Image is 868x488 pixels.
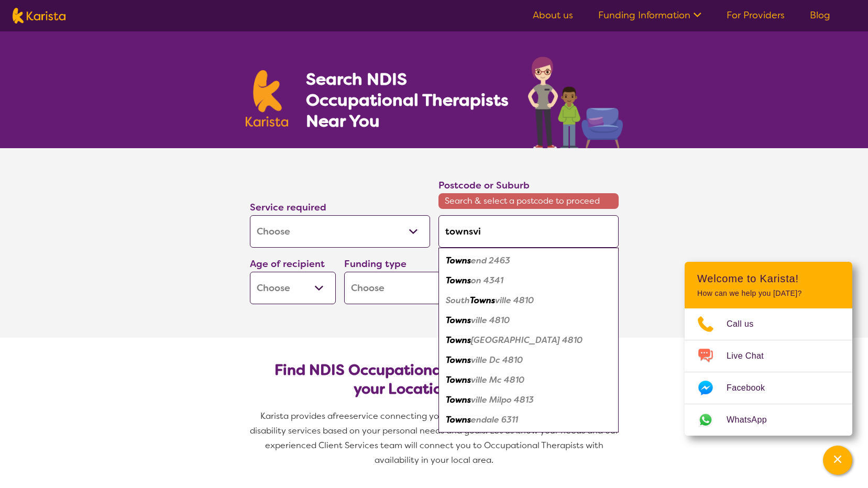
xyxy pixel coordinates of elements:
[495,295,534,306] em: ville 4810
[446,354,471,365] em: Towns
[727,348,776,364] span: Live Chat
[260,411,333,422] span: Karista provides a
[333,411,349,422] span: free
[685,262,852,436] div: Channel Menu
[446,414,471,425] em: Towns
[446,275,471,286] em: Towns
[697,289,840,298] p: How can we help you [DATE]?
[685,308,852,436] ul: Choose channel
[444,271,613,291] div: Townson 4341
[446,255,471,266] em: Towns
[697,272,840,285] h2: Welcome to Karista!
[438,193,619,209] span: Search & select a postcode to proceed
[344,258,406,270] label: Funding type
[471,315,510,326] em: ville 4810
[250,411,621,465] span: service connecting you with Occupational Therapists and other disability services based on your p...
[438,215,619,248] input: Type
[727,316,766,332] span: Call us
[470,295,495,306] em: Towns
[810,9,830,21] a: Blog
[727,380,777,396] span: Facebook
[823,446,852,475] button: Channel Menu
[444,310,613,330] div: Townsville 4810
[598,9,701,21] a: Funding Information
[250,258,325,270] label: Age of recipient
[471,255,510,266] em: end 2463
[306,69,510,131] h1: Search NDIS Occupational Therapists Near You
[528,57,623,148] img: occupational-therapy
[446,374,471,385] em: Towns
[446,394,471,405] em: Towns
[471,275,503,286] em: on 4341
[444,291,613,310] div: South Townsville 4810
[471,374,524,385] em: ville Mc 4810
[471,414,518,425] em: endale 6311
[727,9,785,21] a: For Providers
[471,335,583,346] em: [GEOGRAPHIC_DATA] 4810
[250,201,326,214] label: Service required
[471,394,534,405] em: ville Milpo 4813
[446,315,471,326] em: Towns
[444,370,613,390] div: Townsville Mc 4810
[685,404,852,436] a: Web link opens in a new tab.
[246,70,289,127] img: Karista logo
[444,330,613,350] div: Townsville City 4810
[444,390,613,410] div: Townsville Milpo 4813
[444,350,613,370] div: Townsville Dc 4810
[444,251,613,271] div: Townsend 2463
[471,354,523,365] em: ville Dc 4810
[533,9,573,21] a: About us
[444,410,613,430] div: Townsendale 6311
[446,295,470,306] em: South
[258,361,610,398] h2: Find NDIS Occupational Therapists based on your Location & Needs
[446,335,471,346] em: Towns
[438,179,530,192] label: Postcode or Suburb
[13,8,65,24] img: Karista logo
[727,412,779,428] span: WhatsApp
